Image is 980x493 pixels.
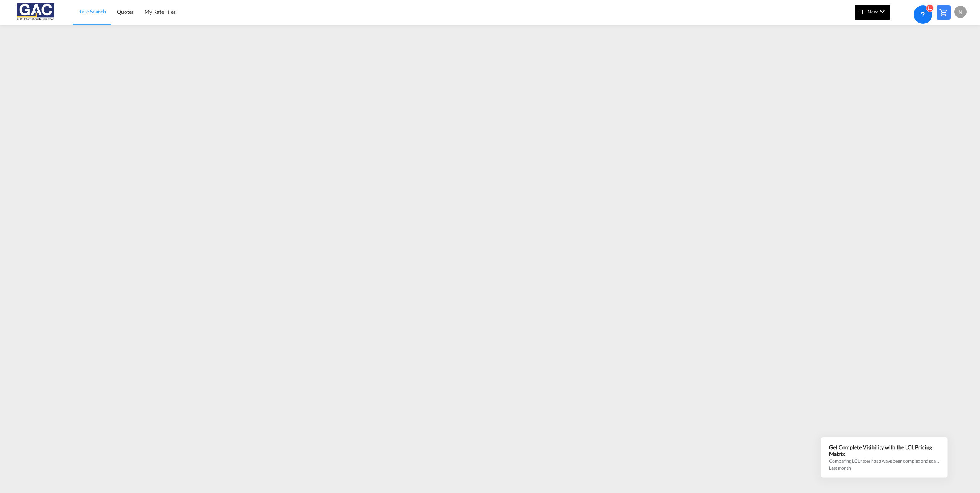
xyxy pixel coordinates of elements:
div: Help [920,5,937,19]
span: Rate Search [78,8,106,15]
div: N [954,6,967,18]
span: My Rate Files [144,8,176,15]
md-icon: icon-chevron-down [878,7,887,16]
button: icon-plus 400-fgNewicon-chevron-down [855,5,890,20]
span: Quotes [117,8,134,15]
md-icon: icon-plus 400-fg [858,7,867,16]
img: 9f305d00dc7b11eeb4548362177db9c3.png [11,3,63,21]
span: New [858,8,887,15]
span: Help [920,5,933,18]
